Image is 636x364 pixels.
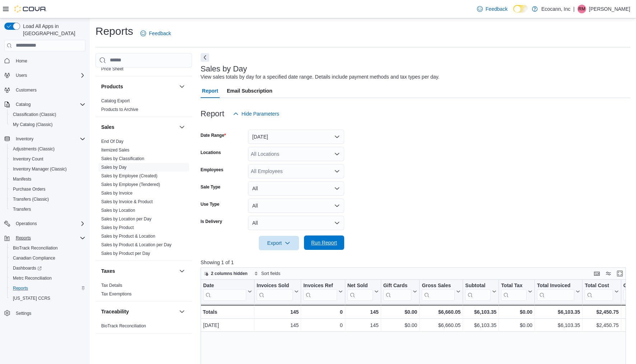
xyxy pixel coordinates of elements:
span: Reports [10,284,85,293]
a: Classification (Classic) [10,110,59,119]
span: Purchase Orders [10,185,85,193]
button: Date [203,282,252,300]
button: Users [1,70,88,80]
button: Run Report [304,235,344,250]
h3: Sales [101,123,114,131]
div: $0.00 [501,308,532,316]
span: Users [13,71,85,80]
span: RM [579,5,585,13]
a: Price Sheet [101,66,123,71]
div: Total Cost [585,282,613,300]
span: Dashboards [10,264,85,272]
span: Washington CCRS [10,294,85,303]
button: Operations [1,219,88,229]
div: Ray Markland [577,5,586,13]
button: Next [201,53,209,62]
h3: Taxes [101,267,115,275]
button: Customers [1,85,88,95]
nav: Complex example [4,53,85,337]
div: Invoices Ref [303,282,337,300]
span: Classification (Classic) [13,112,56,117]
button: Operations [13,219,40,228]
button: Net Sold [347,282,378,300]
span: Customers [13,85,85,94]
button: Home [1,56,88,66]
a: Reports [10,284,31,293]
button: Adjustments (Classic) [7,144,88,154]
span: Transfers (Classic) [13,196,49,202]
span: Users [16,73,27,78]
button: Inventory Manager (Classic) [7,164,88,174]
button: Keyboard shortcuts [593,269,601,278]
p: | [573,5,575,13]
button: Gross Sales [422,282,460,300]
label: Date Range [201,132,226,138]
button: Subtotal [465,282,496,300]
a: Transfers [10,205,34,214]
div: $2,450.75 [585,321,618,330]
span: Settings [16,311,31,316]
button: Manifests [7,174,88,184]
label: Sale Type [201,184,220,190]
a: Home [13,57,30,65]
h3: Products [101,83,123,90]
button: Invoices Sold [257,282,299,300]
span: Reports [13,234,85,242]
a: BioTrack Reconciliation [10,244,61,252]
button: My Catalog (Classic) [7,120,88,130]
span: Inventory [16,136,33,142]
button: Products [178,82,186,91]
span: Operations [13,219,85,228]
button: Users [13,71,30,80]
a: Metrc Reconciliation [10,274,55,283]
a: Dashboards [10,264,45,272]
span: Export [263,236,295,250]
span: Transfers [10,205,85,214]
span: Reports [16,235,31,241]
span: Inventory [13,135,85,143]
div: Gross Sales [422,282,455,289]
span: [US_STATE] CCRS [13,295,50,301]
span: Adjustments (Classic) [10,145,85,153]
button: BioTrack Reconciliation [7,243,88,253]
div: Subtotal [465,282,491,289]
button: Hide Parameters [230,107,282,121]
label: Employees [201,167,223,173]
span: Inventory Count [13,156,43,162]
div: Total Cost [585,282,613,289]
button: Inventory Count [7,154,88,164]
a: Products to Archive [101,107,138,112]
button: 2 columns hidden [201,269,251,278]
a: Sales by Employee (Tendered) [101,182,160,187]
a: Dashboards [7,263,88,273]
span: Settings [13,308,85,317]
p: Ecocann, Inc [541,5,570,13]
input: Dark Mode [513,5,528,13]
div: 145 [257,308,299,316]
div: $6,103.35 [465,321,496,330]
button: Reports [13,234,34,242]
span: My Catalog (Classic) [10,120,85,129]
a: Sales by Product & Location [101,234,155,239]
div: Gift Card Sales [383,282,411,300]
a: Sales by Invoice & Product [101,199,153,204]
div: Date [203,282,246,289]
div: Sales [95,137,192,261]
div: 0 [303,321,342,330]
button: Taxes [101,267,176,275]
a: Sales by Location [101,208,135,213]
button: Products [101,83,176,90]
button: Invoices Ref [303,282,342,300]
span: Inventory Manager (Classic) [13,166,67,172]
button: Catalog [13,100,33,109]
div: Traceability [95,322,192,333]
span: BioTrack Reconciliation [13,245,58,251]
span: Inventory Count [10,155,85,163]
button: Reports [7,283,88,293]
span: My Catalog (Classic) [13,122,53,127]
a: Inventory Manager (Classic) [10,165,70,173]
span: Customers [16,87,37,93]
a: My Catalog (Classic) [10,120,56,129]
a: Sales by Location per Day [101,216,151,221]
